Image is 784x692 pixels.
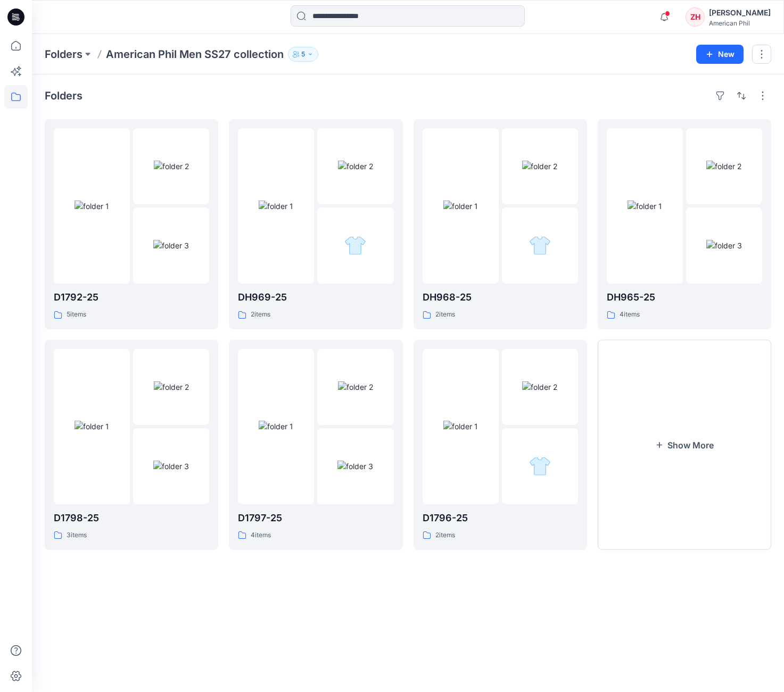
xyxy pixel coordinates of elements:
[45,47,82,62] a: Folders
[259,421,293,432] img: folder 1
[45,119,218,329] a: folder 1folder 2folder 3D1792-255items
[435,309,455,320] p: 2 items
[414,119,587,329] a: folder 1folder 2folder 3DH968-252items
[67,309,86,320] p: 5 items
[238,290,393,305] p: DH969-25
[154,161,189,172] img: folder 2
[706,161,741,172] img: folder 2
[238,511,393,526] p: D1797-25
[45,89,82,102] h4: Folders
[443,201,478,212] img: folder 1
[229,340,402,550] a: folder 1folder 2folder 3D1797-254items
[338,381,373,393] img: folder 2
[67,530,87,541] p: 3 items
[598,340,771,550] button: Show More
[153,240,189,251] img: folder 3
[620,309,640,320] p: 4 items
[529,455,551,477] img: folder 3
[435,530,455,541] p: 2 items
[522,161,557,172] img: folder 2
[686,7,705,27] div: ZH
[628,201,662,212] img: folder 1
[288,47,318,62] button: 5
[414,340,587,550] a: folder 1folder 2folder 3D1796-252items
[709,6,771,19] div: [PERSON_NAME]
[443,421,478,432] img: folder 1
[259,201,293,212] img: folder 1
[423,511,578,526] p: D1796-25
[75,201,109,212] img: folder 1
[706,240,742,251] img: folder 3
[106,47,284,62] p: American Phil Men SS27 collection
[154,381,189,393] img: folder 2
[696,45,744,64] button: New
[54,290,209,305] p: D1792-25
[251,530,271,541] p: 4 items
[529,235,551,256] img: folder 3
[598,119,771,329] a: folder 1folder 2folder 3DH965-254items
[344,235,366,256] img: folder 3
[251,309,270,320] p: 2 items
[301,48,305,60] p: 5
[338,161,373,172] img: folder 2
[337,461,373,472] img: folder 3
[75,421,109,432] img: folder 1
[229,119,402,329] a: folder 1folder 2folder 3DH969-252items
[607,290,762,305] p: DH965-25
[153,461,189,472] img: folder 3
[54,511,209,526] p: D1798-25
[45,340,218,550] a: folder 1folder 2folder 3D1798-253items
[423,290,578,305] p: DH968-25
[522,381,557,393] img: folder 2
[709,19,771,27] div: American Phil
